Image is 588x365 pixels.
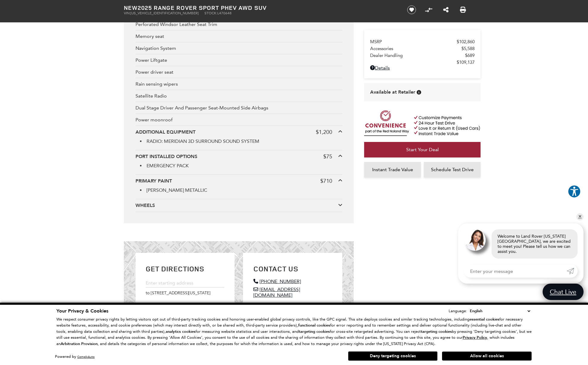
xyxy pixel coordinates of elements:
div: Power driver seat [136,66,342,78]
strong: analytics cookies [166,329,196,334]
a: Print this New 2025 Range Rover Sport PHEV AWD SUV [460,6,466,13]
div: $75 [323,153,332,160]
p: to [STREET_ADDRESS][US_STATE] [146,290,224,296]
li: EMERGENCY PACK [140,163,342,168]
span: L470648 [217,11,232,15]
a: Dealer Handling $689 [370,53,475,58]
div: Powered by [55,355,95,359]
div: Dual Stage Driver And Passenger Seat-Mounted Side Airbags [136,102,342,114]
span: Instant Trade Value [372,167,413,172]
span: $689 [465,53,475,58]
span: Start Your Deal [406,147,439,152]
span: Your Privacy & Cookies [56,308,108,314]
strong: targeting cookies [421,329,452,334]
button: Allow all cookies [442,352,532,361]
div: Perforated Windsor Leather Seat Trim [136,18,342,30]
li: [PERSON_NAME] METALLIC [140,187,342,193]
span: $102,860 [457,39,475,44]
span: Dealer Handling [370,53,465,58]
a: Accessories $5,588 [370,46,475,51]
span: Accessories [370,46,461,51]
a: Schedule Test Drive [424,162,481,177]
select: Language Select [468,308,532,314]
li: RADIO: MERIDIAN 3D SURROUND SOUND SYSTEM [140,138,342,144]
iframe: YouTube video player [364,180,481,274]
strong: targeting cookies [299,329,330,334]
u: Privacy Policy [463,335,487,340]
span: MSRP [370,39,457,44]
a: $109,137 [370,60,475,65]
a: Start Your Deal [364,142,481,157]
input: Enter starting address [146,279,224,287]
span: [US_VEHICLE_IDENTIFICATION_NUMBER] [130,11,198,15]
span: Stock: [204,11,217,15]
div: $710 [320,178,332,184]
strong: Arbitration Provision [61,341,98,347]
div: Language: [449,309,467,313]
a: Instant Trade Value [364,162,421,177]
button: Explore your accessibility options [568,185,581,198]
a: Submit [567,265,578,278]
strong: essential cookies [470,317,499,322]
aside: Accessibility Help Desk [568,185,581,199]
div: ADDITIONAL EQUIPMENT [136,129,316,135]
div: WHEELS [136,202,338,209]
div: Satellite Radio [136,90,342,102]
strong: New [124,4,138,12]
span: Chat Live [547,288,579,296]
button: Deny targeting cookies [348,351,438,361]
div: Power moonroof [136,114,342,126]
a: [EMAIL_ADDRESS][DOMAIN_NAME] [253,287,332,298]
h1: 2025 Range Rover Sport PHEV AWD SUV [124,4,397,11]
div: PRIMARY PAINT [136,178,320,184]
button: Compare Vehicle [424,5,433,14]
input: Enter your message [464,265,567,278]
div: Welcome to Land Rover [US_STATE][GEOGRAPHIC_DATA], we are excited to meet you! Please tell us how... [492,229,578,259]
button: Save vehicle [405,5,418,15]
a: [PHONE_NUMBER] [253,279,332,284]
div: $1,200 [316,129,332,135]
div: Power Liftgate [136,54,342,66]
span: Available at Retailer [370,89,415,95]
a: Details [370,65,475,71]
span: $109,137 [457,60,475,65]
div: Rain sensing wipers [136,78,342,90]
div: Memory seat [136,30,342,42]
img: Agent profile photo [464,229,486,251]
h2: Contact Us [253,263,332,274]
span: $5,588 [461,46,475,51]
span: VIN: [124,11,130,15]
div: Navigation System [136,42,342,54]
a: MSRP $102,860 [370,39,475,44]
a: ComplyAuto [77,355,95,359]
a: Chat Live [543,284,584,300]
span: Schedule Test Drive [431,167,474,172]
div: PORT INSTALLED OPTIONS [136,153,323,160]
h2: Get Directions [146,263,224,274]
strong: functional cookies [298,323,330,328]
a: Share this New 2025 Range Rover Sport PHEV AWD SUV [443,6,449,13]
p: We respect consumer privacy rights by letting visitors opt out of third-party tracking cookies an... [56,316,532,347]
